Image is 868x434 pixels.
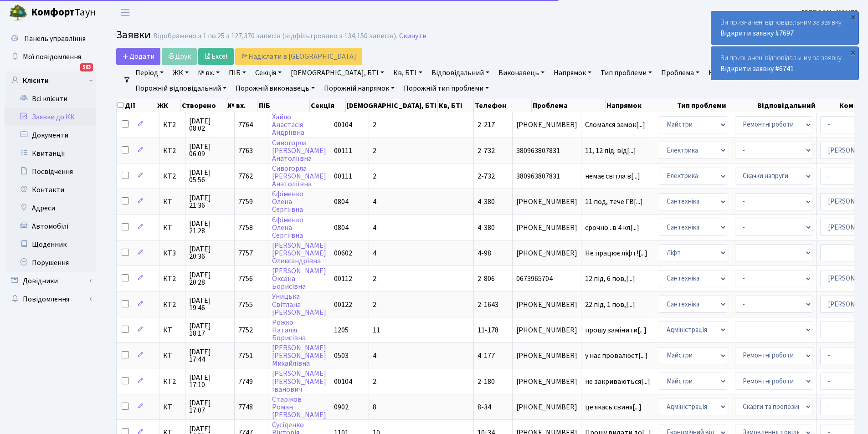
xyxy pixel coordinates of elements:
span: [PHONE_NUMBER] [516,250,577,257]
span: 4-380 [478,223,495,233]
span: 4-98 [478,248,491,258]
th: Проблема [532,99,606,112]
span: [PHONE_NUMBER] [516,352,577,359]
span: 2-732 [478,146,495,156]
span: 00122 [334,300,352,310]
span: 00112 [334,274,352,284]
span: 4 [373,223,376,233]
span: 7751 [238,351,253,361]
span: 2 [373,300,376,310]
span: КТ [163,224,181,231]
span: [DATE] 05:56 [189,169,231,184]
a: Мої повідомлення563 [5,48,96,66]
span: Не працює ліфт![...] [585,248,647,258]
span: 00104 [334,120,352,130]
a: [DEMOGRAPHIC_DATA], БТІ [287,65,388,81]
th: Напрямок [606,99,676,112]
th: Відповідальний [756,99,838,112]
span: [DATE] 19:46 [189,297,231,311]
span: [DATE] 17:10 [189,374,231,388]
span: КТ2 [163,275,181,282]
span: 7757 [238,248,253,258]
th: Секція [310,99,346,112]
div: Ви призначені відповідальним за заявку [711,47,858,80]
span: 11 [373,325,380,335]
span: 0804 [334,197,349,207]
span: 11 под, тече ГВ[...] [585,197,643,207]
a: Автомобілі [5,217,96,235]
a: Відповідальний [428,65,493,81]
span: [PHONE_NUMBER] [516,301,577,308]
a: Панель управління [5,30,96,48]
a: Адреси [5,199,96,217]
a: Порожній напрямок [320,81,398,96]
div: Відображено з 1 по 25 з 127,370 записів (відфільтровано з 134,150 записів). [153,32,397,41]
span: 7756 [238,274,253,284]
a: Секція [252,65,285,81]
th: [DEMOGRAPHIC_DATA], БТІ [346,99,438,112]
a: Коментар [705,65,750,81]
span: 4 [373,248,376,258]
a: УницькаСвітлана[PERSON_NAME] [272,292,326,317]
span: 00602 [334,248,352,258]
img: logo.png [9,4,27,22]
span: КТ [163,403,181,411]
span: КТ3 [163,250,181,257]
th: Тип проблеми [676,99,757,112]
span: Додати [122,51,154,61]
span: КТ2 [163,173,181,180]
a: Виконавець [495,65,548,81]
span: [DATE] 20:28 [189,271,231,286]
th: Дії [117,99,156,112]
a: Клієнти [5,71,96,90]
a: [PERSON_NAME] [802,7,857,18]
a: Повідомлення [5,290,96,308]
span: КТ2 [163,147,181,154]
span: у нас провалюєт[...] [585,351,647,361]
span: 8 [373,402,376,412]
span: 2-1643 [478,300,498,310]
span: 2 [373,146,376,156]
span: [PHONE_NUMBER] [516,403,577,411]
span: 2 [373,171,376,181]
a: Посвідчення [5,163,96,181]
a: ЖК [169,65,192,81]
span: не закриваються[...] [585,377,650,387]
span: КТ2 [163,378,181,385]
span: 2 [373,120,376,130]
a: ХайлоАнастасіяАндріївна [272,112,304,138]
a: Напрямок [550,65,595,81]
span: 22 під, 1 пов,[...] [585,300,635,310]
div: × [848,12,858,21]
a: Щоденник [5,235,96,254]
span: [DATE] 21:36 [189,194,231,209]
span: [DATE] 20:36 [189,245,231,260]
a: СтаріковРоман[PERSON_NAME] [272,394,326,420]
span: КТ2 [163,301,181,308]
span: [PHONE_NUMBER] [516,378,577,385]
span: 2-806 [478,274,495,284]
span: [PHONE_NUMBER] [516,327,577,334]
span: [DATE] 21:28 [189,220,231,235]
span: [DATE] 17:44 [189,348,231,363]
a: Кв, БТІ [390,65,426,81]
span: 7752 [238,325,253,335]
span: 380963807831 [516,147,577,154]
span: 4-177 [478,351,495,361]
span: [PHONE_NUMBER] [516,198,577,205]
span: це якась свиня[...] [585,402,642,412]
a: [PERSON_NAME][PERSON_NAME]Іванович [272,369,326,394]
a: Excel [198,48,234,65]
span: 2 [373,274,376,284]
div: Ви призначені відповідальним за заявку [711,11,858,44]
span: Панель управління [24,34,86,44]
a: ПІБ [225,65,250,81]
th: Створено [181,99,226,112]
a: Порожній тип проблеми [400,81,493,96]
span: [PHONE_NUMBER] [516,224,577,231]
a: Додати [116,48,160,65]
b: Комфорт [31,5,75,20]
span: 7763 [238,146,253,156]
span: 2-217 [478,120,495,130]
a: [PERSON_NAME][PERSON_NAME]Олександрівна [272,240,326,266]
